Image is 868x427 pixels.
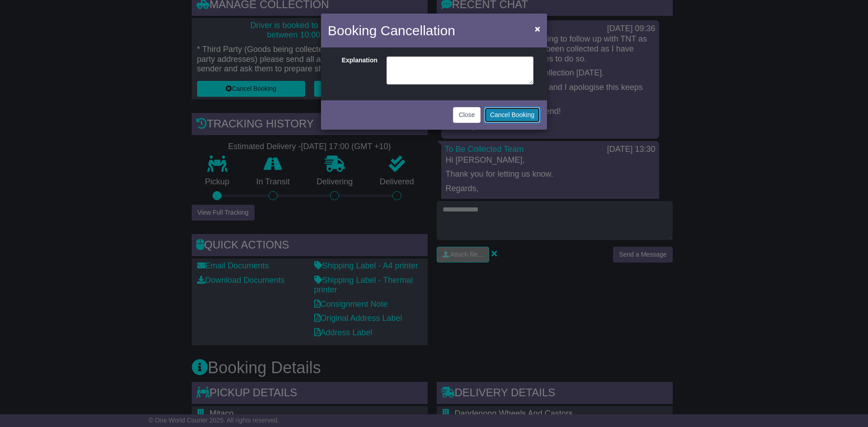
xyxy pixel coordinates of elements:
[453,107,481,123] button: Close
[328,20,455,41] h4: Booking Cancellation
[484,107,540,123] button: Cancel Booking
[530,19,545,38] button: Close
[535,23,540,34] span: ×
[330,56,382,82] label: Explanation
